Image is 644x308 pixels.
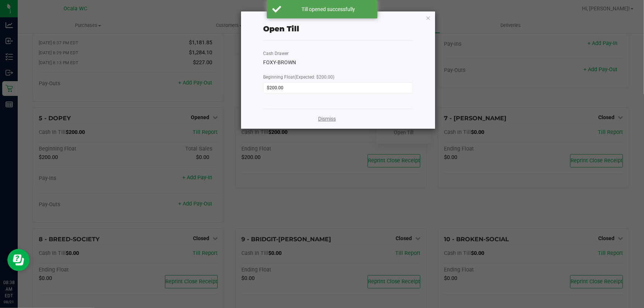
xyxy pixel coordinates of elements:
[7,249,30,271] iframe: Resource center
[295,75,334,80] span: (Expected: $200.00)
[285,6,372,13] div: Till opened successfully
[263,23,299,34] div: Open Till
[263,50,289,57] label: Cash Drawer
[263,59,413,66] div: FOXY-BROWN
[318,115,336,123] a: Dismiss
[263,75,334,80] span: Beginning Float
